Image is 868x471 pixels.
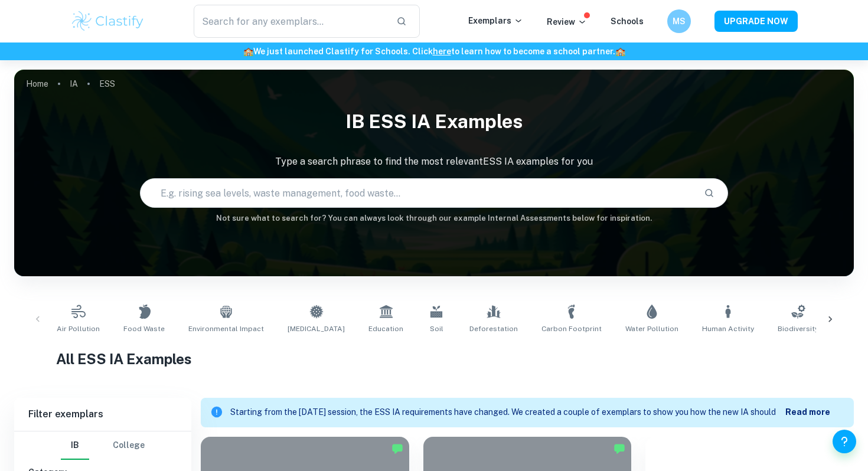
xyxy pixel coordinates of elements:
[469,323,518,334] span: Deforestation
[99,77,115,90] p: ESS
[70,76,78,92] a: IA
[230,406,785,419] p: Starting from the [DATE] session, the ESS IA requirements have changed. We created a couple of ex...
[430,323,443,334] span: Soil
[615,47,625,56] span: 🏫
[61,431,89,460] button: IB
[673,15,686,28] h6: MS
[26,76,48,92] a: Home
[123,323,165,334] span: Food Waste
[194,5,387,38] input: Search for any exemplars...
[778,323,818,334] span: Biodiversity
[70,9,145,33] img: Clastify logo
[14,155,854,169] p: Type a search phrase to find the most relevant ESS IA examples for you
[702,323,754,334] span: Human Activity
[667,9,691,33] button: MS
[188,323,264,334] span: Environmental Impact
[547,15,587,28] p: Review
[14,398,191,431] h6: Filter exemplars
[391,443,403,454] img: Marked
[699,183,719,203] button: Search
[14,212,854,224] h6: Not sure what to search for? You can always look through our example Internal Assessments below f...
[625,323,678,334] span: Water Pollution
[56,348,812,369] h1: All ESS IA Examples
[2,45,866,58] h6: We just launched Clastify for Schools. Click to learn how to become a school partner.
[141,176,694,210] input: E.g. rising sea levels, waste management, food waste...
[785,407,830,417] b: Read more
[433,47,451,56] a: here
[368,323,403,334] span: Education
[833,430,856,453] button: Help and Feedback
[14,103,854,140] h1: IB ESS IA examples
[57,323,100,334] span: Air Pollution
[468,14,523,27] p: Exemplars
[611,17,644,26] a: Schools
[541,323,602,334] span: Carbon Footprint
[714,11,798,32] button: UPGRADE NOW
[614,443,625,454] img: Marked
[243,47,253,56] span: 🏫
[113,431,145,460] button: College
[61,431,145,460] div: Filter type choice
[288,323,345,334] span: [MEDICAL_DATA]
